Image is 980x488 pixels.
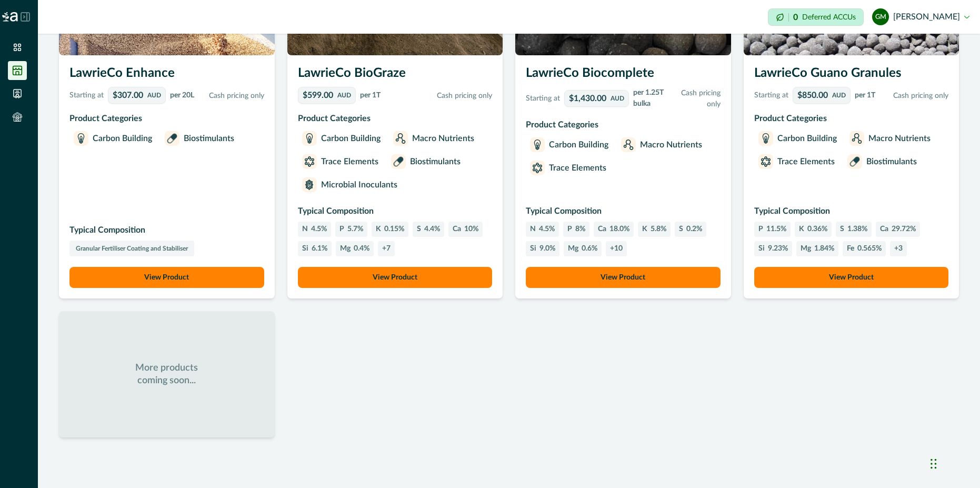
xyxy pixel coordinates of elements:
p: Cash pricing only [198,91,264,102]
img: Carbon Building [304,133,315,144]
p: Microbial Inoculants [321,178,397,191]
p: Trace Elements [321,155,378,168]
p: + 3 [894,243,903,254]
p: Carbon Building [93,132,152,145]
p: per 1.25T bulka [633,87,668,109]
p: Macro Nutrients [412,132,474,145]
h3: LawrieCo Biocomplete [526,64,721,87]
p: Carbon Building [777,132,837,145]
p: per 20L [170,90,194,101]
img: Microbial Inoculants [304,180,315,190]
p: 4.5% [311,224,327,235]
p: Starting at [69,90,104,101]
img: Trace Elements [304,156,315,167]
p: Si [530,243,536,254]
p: S [679,224,683,235]
p: Cash pricing only [879,91,949,102]
p: 5.7% [347,224,363,235]
p: K [642,224,647,235]
p: P [339,224,344,235]
p: Carbon Building [549,138,608,151]
p: 0.2% [686,224,702,235]
p: $1,430.00 [569,94,606,103]
button: View Product [69,267,264,288]
img: Carbon Building [532,140,543,150]
p: N [530,224,536,235]
p: Product Categories [69,112,264,125]
p: N [302,224,308,235]
img: Biostimulants [393,156,404,167]
p: Biostimulants [184,132,234,145]
p: Cash pricing only [672,88,721,110]
p: + 7 [382,243,391,254]
p: K [376,224,381,235]
p: per 1T [855,90,875,101]
p: Fe [847,243,854,254]
p: 8% [575,224,585,235]
p: More products coming soon... [135,362,198,387]
p: + 10 [610,243,623,254]
p: 29.72% [892,224,916,235]
img: Carbon Building [76,133,86,144]
img: Trace Elements [532,163,543,173]
p: Cash pricing only [385,91,493,102]
p: 0.565% [857,243,882,254]
p: Biostimulants [866,155,917,168]
p: Mg [801,243,811,254]
iframe: Chat Widget [927,437,980,488]
p: Product Categories [298,112,493,125]
img: Trace Elements [761,156,771,167]
p: Mg [340,243,351,254]
p: 9.0% [539,243,555,254]
p: Si [302,243,308,254]
p: S [417,224,421,235]
div: Drag [931,448,937,480]
p: 5.8% [651,224,666,235]
p: AUD [337,92,351,98]
p: Typical Composition [754,205,949,217]
p: 18.0% [609,224,629,235]
p: Ca [598,224,606,235]
p: K [799,224,804,235]
img: Logo [2,12,18,22]
img: Carbon Building [761,133,771,144]
button: View Product [526,267,721,288]
p: P [567,224,572,235]
p: Carbon Building [321,132,381,145]
p: Macro Nutrients [640,138,702,151]
p: AUD [147,92,161,98]
p: 4.5% [539,224,555,235]
p: 6.1% [312,243,327,254]
p: 0 [793,13,798,22]
img: Macro Nutrients [852,133,862,144]
p: Trace Elements [549,162,606,174]
button: View Product [754,267,949,288]
button: View Product [298,267,493,288]
p: Macro Nutrients [868,132,931,145]
p: 4.4% [424,224,440,235]
p: $307.00 [113,91,143,99]
p: Typical Composition [526,205,721,217]
p: Typical Composition [298,205,493,217]
h3: LawrieCo BioGraze [298,64,493,87]
p: S [840,224,844,235]
p: per 1T [360,90,381,101]
h3: LawrieCo Enhance [69,64,264,87]
p: Starting at [754,90,788,101]
p: AUD [611,95,624,102]
p: Deferred ACCUs [802,13,856,21]
p: Si [758,243,765,254]
p: Mg [568,243,578,254]
p: Granular Fertiliser Coating and Stabiliser [76,244,188,253]
p: $850.00 [797,91,828,99]
p: Product Categories [754,112,949,125]
button: Gayathri Menakath[PERSON_NAME] [872,4,969,29]
h3: LawrieCo Guano Granules [754,64,949,87]
p: Trace Elements [777,155,835,168]
p: 0.6% [582,243,597,254]
p: Ca [880,224,888,235]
